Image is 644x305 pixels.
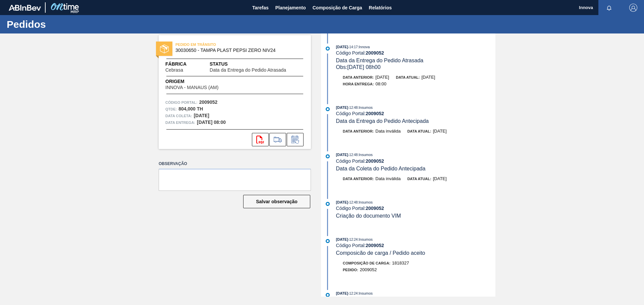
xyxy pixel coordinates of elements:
img: atual [326,107,330,111]
div: Código Portal: [336,243,495,248]
span: Data atual: [407,177,431,181]
span: Código Portal: [165,99,198,106]
span: Data entrega: [165,119,195,126]
strong: 2009052 [366,243,384,248]
span: Data anterior: [343,129,374,133]
span: : Insumos [358,153,373,157]
span: Composição de Carga [313,4,362,12]
span: Fábrica [165,61,204,68]
span: - 12:48 [348,106,358,109]
span: Relatórios [369,4,392,12]
span: INNOVA - MANAUS (AM) [165,85,218,90]
span: Data da Coleta do Pedido Antecipada [336,166,426,171]
span: Obs: [DATE] 08h00 [336,64,381,70]
span: Data inválida [375,129,400,134]
div: Abrir arquivo PDF [252,133,269,146]
span: [DATE] [433,129,447,134]
label: Observação [159,159,311,169]
img: TNhmsLtSVTkK8tSr43FrP2fwEKptu5GPRR3wAAAABJRU5ErkJggg== [9,5,41,11]
span: 08:00 [376,81,387,86]
img: atual [326,154,330,158]
span: [DATE] [421,75,435,80]
span: [DATE] [336,153,348,157]
span: - 12:24 [348,292,358,295]
span: 30030650 - TAMPA PLAST PEPSI ZERO NIV24 [175,48,297,53]
span: [DATE] [336,237,348,241]
img: status [160,45,169,53]
img: Logout [629,4,637,12]
strong: 2009052 [366,111,384,116]
span: Hora Entrega : [343,82,374,86]
span: Composição de Carga : [343,261,390,265]
span: - 12:48 [348,201,358,204]
h1: Pedidos [7,20,126,28]
span: : Insumos [358,237,373,241]
span: Qtde : [165,106,177,112]
span: 1818327 [392,260,409,265]
span: [DATE] [375,75,389,80]
strong: 804,000 TH [178,106,203,111]
div: Código Portal: [336,158,495,164]
span: 2009052 [360,267,377,272]
button: Salvar observação [243,195,310,208]
span: Data da Entrega do Pedido Atrasada [210,68,286,73]
span: : Insumos [358,200,373,204]
span: [DATE] [433,176,447,181]
span: [DATE] [336,105,348,109]
strong: 2009052 [366,50,384,56]
strong: [DATE] [194,113,209,118]
div: Código Portal: [336,111,495,116]
button: Notificações [598,3,620,12]
span: PEDIDO EM TRÂNSITO [175,41,269,48]
img: atual [326,47,330,51]
span: : Insumos [358,105,373,109]
span: Origem [165,78,237,85]
span: [DATE] [336,200,348,204]
span: Data inválida [375,176,400,181]
div: Código Portal: [336,50,495,56]
span: Pedido : [343,268,358,272]
span: Data da Entrega do Pedido Atrasada [336,58,424,63]
span: Data coleta: [165,112,192,119]
span: Data atual: [407,129,431,133]
span: Planejamento [275,4,306,12]
span: : Innova [358,45,370,49]
div: Ir para Composição de Carga [269,133,286,146]
span: Cebrasa [165,68,183,73]
div: Informar alteração no pedido [287,133,304,146]
span: Composicão de carga / Pedido aceito [336,250,425,256]
span: - 14:17 [348,45,358,49]
span: Data anterior: [343,177,374,181]
img: atual [326,239,330,243]
strong: 2009052 [199,99,218,105]
span: [DATE] [336,291,348,295]
strong: 2009052 [366,158,384,164]
span: Data anterior: [343,75,374,79]
strong: [DATE] 08:00 [197,120,226,125]
span: Criação do documento VIM [336,213,401,219]
span: Data atual: [396,75,420,79]
span: - 12:24 [348,238,358,241]
span: Data da Entrega do Pedido Antecipada [336,118,429,124]
span: Status [210,61,304,68]
span: Tarefas [252,4,269,12]
strong: 2009052 [366,206,384,211]
div: Código Portal: [336,206,495,211]
span: [DATE] [336,45,348,49]
img: atual [326,202,330,206]
img: atual [326,293,330,297]
span: - 12:48 [348,153,358,157]
span: : Insumos [358,291,373,295]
